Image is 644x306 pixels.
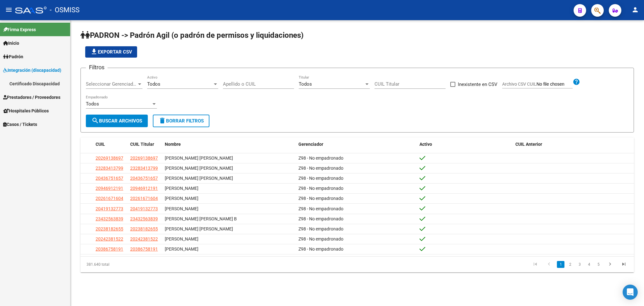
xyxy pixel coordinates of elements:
span: 20436751657 [96,176,123,181]
h3: Filtros [86,63,108,72]
datatable-header-cell: Gerenciador [296,138,417,151]
a: go to last page [618,261,630,268]
span: 23432563839 [96,216,123,221]
span: 20269138697 [96,156,123,161]
span: Z98 - No empadronado [298,176,343,181]
span: 20261671604 [130,196,158,201]
datatable-header-cell: CUIL Titular [128,138,162,151]
span: [PERSON_NAME] [PERSON_NAME] [165,176,233,181]
span: [PERSON_NAME] [165,206,198,211]
span: [PERSON_NAME] [165,246,198,252]
span: Inexistente en CSV [458,81,497,88]
span: [PERSON_NAME] [PERSON_NAME] [165,166,233,171]
span: Buscar Archivos [92,118,142,124]
span: 20419132773 [130,206,158,211]
span: 20946912191 [96,186,123,191]
span: [PERSON_NAME] [165,236,198,241]
button: Buscar Archivos [86,115,148,127]
span: Z98 - No empadronado [298,166,343,171]
li: page 5 [594,259,603,270]
span: 20436751657 [130,176,158,181]
span: Z98 - No empadronado [298,186,343,191]
span: Prestadores / Proveedores [3,94,60,101]
span: [PERSON_NAME] [PERSON_NAME] [165,226,233,231]
span: Gerenciador [298,142,323,147]
span: Nombre [165,142,181,147]
span: Z98 - No empadronado [298,246,343,252]
span: Exportar CSV [90,49,132,55]
mat-icon: search [92,117,99,124]
span: 20946912191 [130,186,158,191]
span: 20238182655 [130,226,158,231]
span: Hospitales Públicos [3,107,49,114]
span: [PERSON_NAME] [165,196,198,201]
span: Todos [147,81,160,87]
span: Z98 - No empadronado [298,196,343,201]
mat-icon: help [573,78,580,86]
span: Borrar Filtros [158,118,204,124]
span: 23283413799 [96,166,123,171]
span: [PERSON_NAME] [PERSON_NAME] B [165,216,237,221]
a: go to next page [604,261,616,268]
li: page 4 [584,259,594,270]
button: Borrar Filtros [153,115,209,127]
a: go to first page [529,261,541,268]
datatable-header-cell: CUIL [93,138,128,151]
mat-icon: menu [5,6,13,14]
li: page 1 [556,259,565,270]
a: 4 [585,261,593,268]
span: Casos / Tickets [3,121,37,128]
span: 23432563839 [130,216,158,221]
span: Inicio [3,40,19,47]
div: 381.640 total [80,257,190,272]
span: CUIL Titular [130,142,154,147]
span: Integración (discapacidad) [3,67,61,74]
span: 20386758191 [130,246,158,252]
span: Todos [299,81,312,87]
span: CUIL Anterior [515,142,542,147]
mat-icon: person [631,6,639,14]
li: page 3 [575,259,584,270]
span: 20386758191 [96,246,123,252]
span: CUIL [96,142,105,147]
span: Z98 - No empadronado [298,236,343,241]
span: Z98 - No empadronado [298,156,343,161]
span: 20419132773 [96,206,123,211]
span: Z98 - No empadronado [298,206,343,211]
datatable-header-cell: CUIL Anterior [513,138,634,151]
datatable-header-cell: Nombre [162,138,296,151]
button: Exportar CSV [85,46,137,58]
span: [PERSON_NAME] [165,186,198,191]
a: 3 [576,261,583,268]
mat-icon: delete [158,117,166,124]
span: Archivo CSV CUIL [502,82,536,87]
a: go to previous page [543,261,555,268]
span: 20261671604 [96,196,123,201]
a: 1 [557,261,564,268]
span: Firma Express [3,26,36,33]
span: Todos [86,101,99,107]
span: 20242381522 [130,236,158,241]
span: [PERSON_NAME] [PERSON_NAME] [165,156,233,161]
datatable-header-cell: Activo [417,138,513,151]
mat-icon: file_download [90,48,98,55]
span: Z98 - No empadronado [298,226,343,231]
span: Activo [419,142,432,147]
span: Z98 - No empadronado [298,216,343,221]
span: 20238182655 [96,226,123,231]
div: Open Intercom Messenger [623,285,638,300]
span: 23283413799 [130,166,158,171]
span: PADRON -> Padrón Agil (o padrón de permisos y liquidaciones) [80,31,303,40]
span: 20269138697 [130,156,158,161]
input: Archivo CSV CUIL [536,82,573,87]
li: page 2 [565,259,575,270]
a: 2 [566,261,574,268]
span: - OSMISS [50,3,80,17]
span: Seleccionar Gerenciador [86,81,137,87]
span: 20242381522 [96,236,123,241]
span: Padrón [3,53,23,60]
a: 5 [595,261,602,268]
